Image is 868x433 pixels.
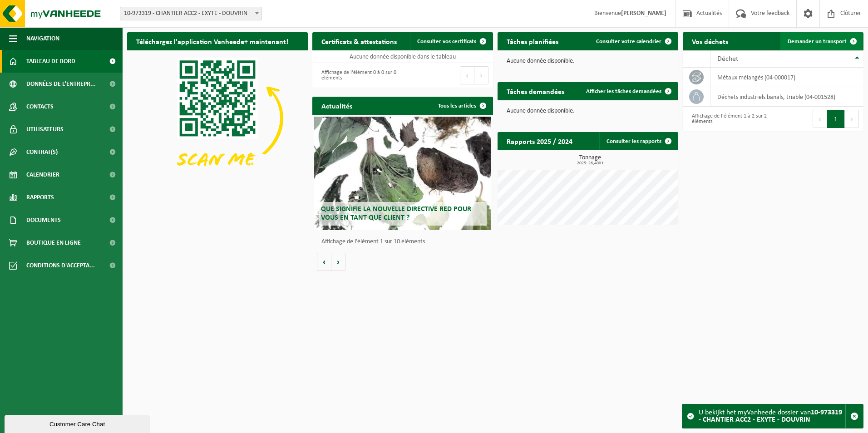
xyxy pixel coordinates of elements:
[780,32,863,50] a: Demander un transport
[498,82,573,100] h2: Tâches demandées
[599,132,677,150] a: Consulter les rapports
[579,82,677,100] a: Afficher les tâches demandées
[317,253,331,271] button: Vorige
[312,97,361,114] h2: Actualités
[127,50,308,186] img: Download de VHEPlus App
[317,65,398,85] div: Affichage de l'élément 0 à 0 sur 0 éléments
[699,409,842,423] strong: 10-973319 - CHANTIER ACC2 - EXYTE - DOUVRIN
[331,253,345,271] button: Volgende
[417,39,476,44] span: Consulter vos certificats
[321,239,488,245] p: Affichage de l'élément 1 sur 10 éléments
[589,32,677,50] a: Consulter votre calendrier
[687,109,769,129] div: Affichage de l'élément 1 à 2 sur 2 éléments
[683,32,737,50] h2: Vos déchets
[586,89,661,94] span: Afficher les tâches demandées
[26,163,59,186] span: Calendrier
[120,7,261,20] span: 10-973319 - CHANTIER ACC2 - EXYTE - DOUVRIN
[26,141,58,163] span: Contrat(s)
[710,68,863,87] td: métaux mélangés (04-000017)
[502,155,678,166] h3: Tonnage
[845,110,859,128] button: Next
[312,50,493,63] td: Aucune donnée disponible dans le tableau
[26,254,95,277] span: Conditions d'accepta...
[321,206,471,221] span: Que signifie la nouvelle directive RED pour vous en tant que client ?
[474,66,488,84] button: Next
[312,32,406,50] h2: Certificats & attestations
[26,209,61,231] span: Documents
[827,110,845,128] button: 1
[5,413,152,433] iframe: chat widget
[127,32,297,50] h2: Téléchargez l'application Vanheede+ maintenant!
[507,58,669,64] p: Aucune donnée disponible.
[431,97,492,115] a: Tous les articles
[120,7,262,20] span: 10-973319 - CHANTIER ACC2 - EXYTE - DOUVRIN
[596,39,661,44] span: Consulter votre calendrier
[26,50,75,73] span: Tableau de bord
[507,108,669,114] p: Aucune donnée disponible.
[410,32,492,50] a: Consulter vos certificats
[26,231,81,254] span: Boutique en ligne
[699,404,845,428] div: U bekijkt het myVanheede dossier van
[26,186,54,209] span: Rapports
[26,118,64,141] span: Utilisateurs
[26,27,59,50] span: Navigation
[788,39,847,44] span: Demander un transport
[460,66,474,84] button: Previous
[314,117,491,230] a: Que signifie la nouvelle directive RED pour vous en tant que client ?
[498,32,567,50] h2: Tâches planifiées
[502,161,678,166] span: 2025: 26,400 t
[710,87,863,107] td: déchets industriels banals, triable (04-001528)
[26,73,96,95] span: Données de l'entrepr...
[813,110,827,128] button: Previous
[498,132,582,150] h2: Rapports 2025 / 2024
[717,55,738,63] span: Déchet
[621,10,666,17] strong: [PERSON_NAME]
[26,95,54,118] span: Contacts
